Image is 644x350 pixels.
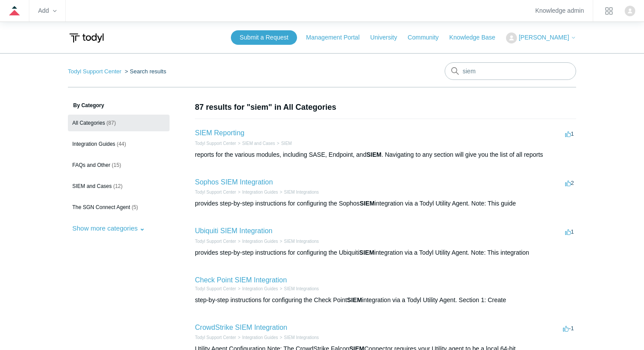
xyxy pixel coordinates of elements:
[625,6,635,16] zd-hc-trigger: Click your profile icon to open the profile menu
[195,101,576,113] h1: 87 results for "siem" in All Categories
[242,190,278,195] a: Integration Guides
[195,285,236,292] li: Todyl Support Center
[408,33,448,42] a: Community
[306,33,368,42] a: Management Portal
[281,141,292,146] a: SIEM
[275,140,292,147] li: SIEM
[565,228,574,235] span: 1
[563,325,574,332] span: -1
[195,324,287,331] a: CrowdStrike SIEM Integration
[68,68,121,75] a: Todyl Support Center
[195,141,236,146] a: Todyl Support Center
[72,141,115,147] span: Integration Guides
[506,32,576,43] button: [PERSON_NAME]
[68,157,170,173] a: FAQs and Other (15)
[195,227,272,235] a: Ubiquiti SIEM Integration
[535,8,584,13] a: Knowledge admin
[236,140,275,147] li: SIEM and Cases
[38,8,57,13] zd-hc-trigger: Add
[68,136,170,152] a: Integration Guides (44)
[519,34,569,41] span: [PERSON_NAME]
[284,335,318,340] a: SIEM Integrations
[68,220,149,236] button: Show more categories
[236,238,278,245] li: Integration Guides
[445,62,576,80] input: Search
[123,68,166,75] li: Search results
[195,296,576,305] div: step-by-step instructions for configuring the Check Point integration via a Todyl Utility Agent. ...
[236,189,278,195] li: Integration Guides
[117,141,126,147] span: (44)
[195,199,576,208] div: provides step-by-step instructions for configuring the Sophos integration via a Todyl Utility Age...
[68,178,170,195] a: SIEM and Cases (12)
[131,204,138,210] span: (5)
[68,199,170,216] a: The SGN Connect Agent (5)
[72,183,112,189] span: SIEM and Cases
[106,120,116,126] span: (87)
[242,335,278,340] a: Integration Guides
[68,68,123,75] li: Todyl Support Center
[112,162,121,168] span: (15)
[625,6,635,16] img: user avatar
[195,276,287,284] a: Check Point SIEM Integration
[284,286,318,291] a: SIEM Integrations
[195,286,236,291] a: Todyl Support Center
[360,200,375,207] em: SIEM
[242,286,278,291] a: Integration Guides
[68,30,105,46] img: Todyl Support Center Help Center home page
[113,183,122,189] span: (12)
[236,285,278,292] li: Integration Guides
[242,141,275,146] a: SIEM and Cases
[242,239,278,244] a: Integration Guides
[278,189,319,195] li: SIEM Integrations
[278,238,319,245] li: SIEM Integrations
[347,296,362,303] em: SIEM
[284,239,318,244] a: SIEM Integrations
[195,150,576,159] div: reports for the various modules, including SASE, Endpoint, and . Navigating to any section will g...
[68,115,170,131] a: All Categories (87)
[278,285,319,292] li: SIEM Integrations
[72,120,105,126] span: All Categories
[359,249,374,256] em: SIEM
[195,248,576,257] div: provides step-by-step instructions for configuring the Ubiquiti integration via a Todyl Utility A...
[195,334,236,341] li: Todyl Support Center
[366,151,381,158] em: SIEM
[68,101,170,109] h3: By Category
[195,189,236,195] li: Todyl Support Center
[284,190,318,195] a: SIEM Integrations
[195,238,236,245] li: Todyl Support Center
[195,178,273,186] a: Sophos SIEM Integration
[195,335,236,340] a: Todyl Support Center
[236,334,278,341] li: Integration Guides
[278,334,319,341] li: SIEM Integrations
[195,190,236,195] a: Todyl Support Center
[72,204,130,210] span: The SGN Connect Agent
[370,33,406,42] a: University
[449,33,504,42] a: Knowledge Base
[565,180,574,186] span: 2
[195,239,236,244] a: Todyl Support Center
[195,129,244,137] a: SIEM Reporting
[565,130,574,137] span: 1
[72,162,110,168] span: FAQs and Other
[195,140,236,147] li: Todyl Support Center
[231,30,297,45] a: Submit a Request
